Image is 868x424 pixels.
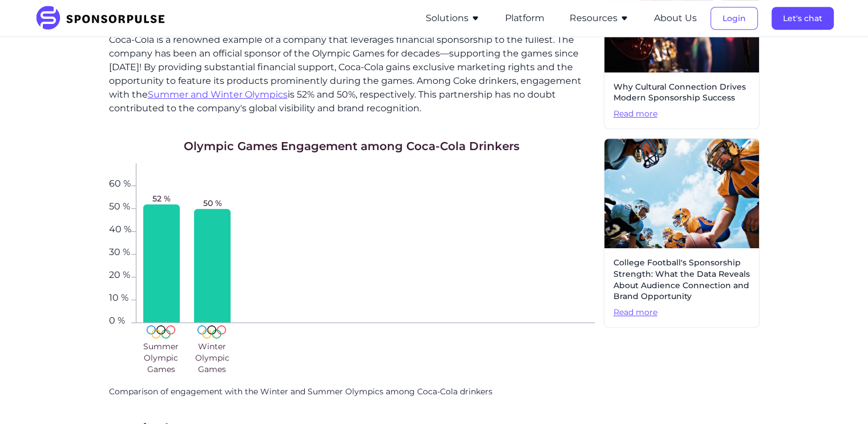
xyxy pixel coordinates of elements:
p: Coca-Cola is a renowned example of a company that leverages financial sponsorship to the fullest.... [109,33,595,115]
span: 0 % [109,316,131,323]
img: Getty Images courtesy of Unsplash [604,139,759,248]
button: Let's chat [772,7,834,30]
span: 50 % [109,202,131,209]
span: 30 % [109,248,131,255]
span: Why Cultural Connection Drives Modern Sponsorship Success [613,82,750,104]
a: Platform [505,13,544,23]
button: Platform [505,11,544,25]
button: About Us [654,11,697,25]
a: Let's chat [772,13,834,23]
a: Summer and Winter Olympics [148,89,288,100]
span: 50 % [203,197,222,209]
span: Summer Olympic Games [138,341,184,375]
iframe: Chat Widget [811,369,868,424]
span: Read more [613,307,750,318]
button: Login [710,7,758,30]
a: Login [710,13,758,23]
a: College Football's Sponsorship Strength: What the Data Reveals About Audience Connection and Bran... [604,138,760,328]
span: Read more [613,108,750,120]
img: SponsorPulse [35,6,173,31]
span: College Football's Sponsorship Strength: What the Data Reveals About Audience Connection and Bran... [613,257,750,302]
span: 10 % [109,293,131,300]
span: 20 % [109,270,131,277]
p: Comparison of engagement with the Winter and Summer Olympics among Coca-Cola drinkers [109,386,595,398]
a: About Us [654,13,697,23]
span: 60 % [109,179,131,186]
span: 40 % [109,225,131,232]
span: Winter Olympic Games [189,341,235,375]
button: Solutions [426,11,480,25]
h1: Olympic Games Engagement among Coca-Cola Drinkers [184,138,519,154]
span: 52 % [152,193,171,204]
button: Resources [570,11,629,25]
